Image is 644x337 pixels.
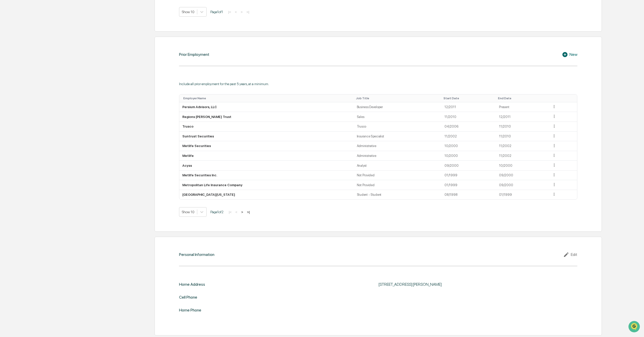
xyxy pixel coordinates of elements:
td: Sales [354,112,442,122]
td: 09/2000 [441,161,496,171]
span: Data Lookup [10,73,32,78]
td: 01/1999 [441,180,496,190]
td: 10/2000 [441,151,496,161]
input: Clear [13,23,83,28]
button: < [233,10,238,14]
td: 01/1999 [496,190,549,200]
td: Business Developer [354,102,442,112]
div: Toggle SortBy [356,97,440,100]
div: Include all prior employment for the past 5 years, at a minimum. [179,82,577,86]
div: Toggle SortBy [443,97,494,100]
a: 🖐️Preclearance [3,61,35,70]
td: 09/2000 [496,180,549,190]
td: Acyss [179,161,354,171]
td: 11/2010 [496,132,549,141]
td: Metlife Securities Inc. [179,171,354,180]
td: 01/1999 [441,171,496,180]
div: Home Address [179,282,205,287]
span: Page 1 of 2 [210,210,224,214]
td: 09/2000 [496,171,549,180]
td: Administrative [354,141,442,151]
td: Persium Advisors, LLC [179,102,354,112]
div: 🖐️ [5,64,9,68]
a: 🗄️Attestations [35,61,65,70]
td: Not Provided [354,171,442,180]
button: > [239,10,244,14]
div: 🔎 [5,74,9,78]
div: New [562,52,577,58]
div: Cell Phone [179,295,197,300]
td: Present [496,102,549,112]
td: 11/2002 [496,151,549,161]
iframe: Open customer support [628,320,641,334]
p: How can we help? [5,10,92,18]
a: 🔎Data Lookup [3,71,34,80]
td: Trusco [179,122,354,132]
button: < [234,210,239,214]
span: Preclearance [10,63,33,68]
td: 11/2010 [496,122,549,132]
div: Toggle SortBy [553,97,575,100]
td: 08/1998 [441,190,496,200]
td: Metlife [179,151,354,161]
a: Powered byPylon [36,85,61,89]
td: 10/2000 [441,141,496,151]
span: Page 1 of 1 [210,10,223,14]
td: 11/2002 [441,132,496,141]
div: Prior Employment [179,52,209,57]
td: Metropolitan Life Insurance Company [179,180,354,190]
td: 12/2011 [496,112,549,122]
td: Regions [PERSON_NAME] Trust [179,112,354,122]
td: Trusco [354,122,442,132]
div: [STREET_ADDRESS][PERSON_NAME] [378,282,505,287]
td: 11/2010 [441,112,496,122]
td: Analyst [354,161,442,171]
td: 04/2006 [441,122,496,132]
td: Student - Student [354,190,442,200]
td: Suntrust Securities [179,132,354,141]
td: 12/2011 [441,102,496,112]
td: Administrative [354,151,442,161]
td: 10/2000 [496,161,549,171]
button: |< [227,10,233,14]
td: Insurance Specialist [354,132,442,141]
button: >| [245,10,251,14]
button: > [240,210,245,214]
button: >| [245,210,251,214]
button: Start new chat [86,40,92,46]
span: Attestations [42,63,63,68]
td: 11/2002 [496,141,549,151]
div: Toggle SortBy [498,97,547,100]
button: |< [227,210,233,214]
div: Edit [563,252,577,258]
div: Home Phone [179,308,201,312]
img: 1746055101610-c473b297-6a78-478c-a979-82029cc54cd1 [5,38,14,47]
div: Personal Information [179,252,214,257]
div: Toggle SortBy [183,97,352,100]
div: 🗄️ [37,64,41,68]
td: [GEOGRAPHIC_DATA][US_STATE] [179,190,354,200]
div: We're available if you need us! [17,43,64,47]
span: Pylon [50,85,61,89]
div: Start new chat [17,38,83,43]
td: Metlife Securities [179,141,354,151]
td: Not Provided [354,180,442,190]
